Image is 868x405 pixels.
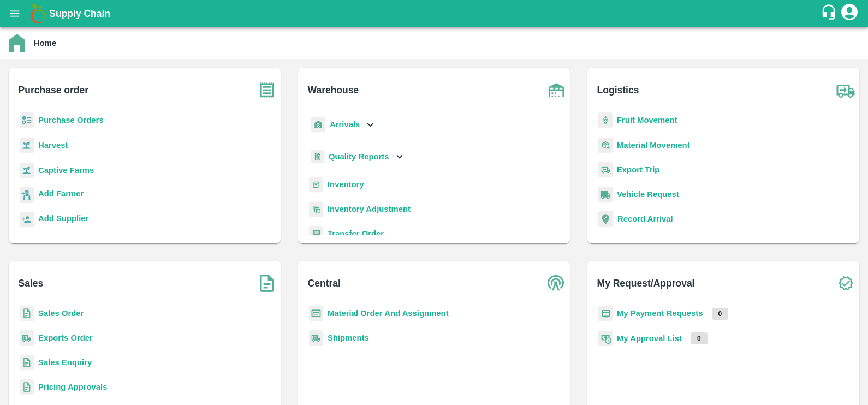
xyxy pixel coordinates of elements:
button: open drawer [2,1,27,26]
a: Transfer Order [328,229,384,238]
img: whTransfer [309,226,323,242]
img: shipments [309,330,323,346]
b: Add Supplier [38,214,88,223]
b: Sales [19,276,44,291]
b: Central [308,276,341,291]
img: material [598,137,613,153]
a: Pricing Approvals [38,383,107,391]
img: logo [27,3,49,25]
a: Add Farmer [38,188,84,202]
a: Sales Enquiry [38,358,92,367]
a: Inventory [328,180,364,189]
b: Arrivals [330,120,360,129]
a: Exports Order [38,333,93,342]
img: sales [20,355,34,371]
img: farmer [20,187,34,203]
a: Record Arrival [617,215,673,223]
a: Material Movement [617,141,690,150]
a: Shipments [328,333,369,342]
div: Arrivals [309,112,377,137]
img: harvest [20,137,34,153]
a: Export Trip [617,165,659,174]
b: Supply Chain [49,8,110,19]
img: harvest [20,162,34,178]
img: fruit [598,112,613,128]
div: account of current user [840,2,859,25]
img: central [543,270,570,297]
a: Add Supplier [38,212,88,227]
div: Quality Reports [309,146,406,168]
div: customer-support [821,4,840,23]
img: payment [598,306,613,321]
img: sales [20,306,34,321]
b: Add Farmer [38,189,84,198]
img: shipments [20,330,34,346]
img: truck [832,76,859,104]
img: home [9,34,25,52]
b: Warehouse [308,82,359,98]
a: Vehicle Request [617,190,679,199]
b: Logistics [597,82,639,98]
b: Quality Reports [329,152,389,161]
a: My Payment Requests [617,309,703,318]
img: delivery [598,162,613,178]
a: Harvest [38,141,68,150]
img: reciept [20,112,34,128]
p: 0 [691,332,708,344]
b: My Request/Approval [597,276,695,291]
img: supplier [20,212,34,228]
p: 0 [712,308,729,320]
a: Purchase Orders [38,116,104,124]
a: Sales Order [38,309,84,318]
a: Material Order And Assignment [328,309,449,318]
a: Captive Farms [38,166,94,175]
img: sales [20,379,34,395]
b: Home [34,39,56,47]
a: Supply Chain [49,6,821,21]
img: whInventory [309,177,323,193]
img: approval [598,330,613,347]
img: whArrival [311,117,325,133]
a: Fruit Movement [617,116,677,124]
img: soSales [253,270,281,297]
img: check [832,270,859,297]
b: Purchase order [19,82,88,98]
img: inventory [309,201,323,217]
img: qualityReport [311,150,324,164]
img: recordArrival [598,211,613,227]
img: centralMaterial [309,306,323,321]
img: purchase [253,76,281,104]
a: My Approval List [617,334,682,343]
img: vehicle [598,187,613,202]
img: warehouse [543,76,570,104]
a: Inventory Adjustment [328,205,411,213]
